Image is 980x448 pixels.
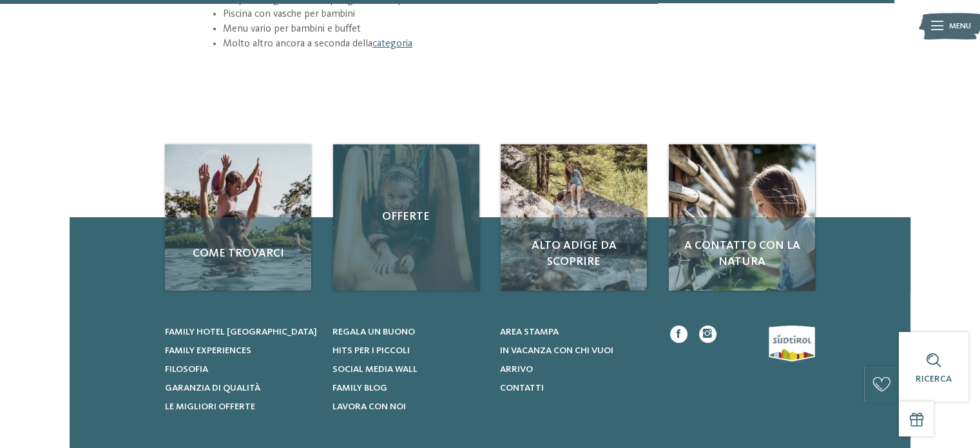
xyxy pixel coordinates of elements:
a: Hotel per bambini in Trentino: giochi e avventure a volontà A contatto con la natura [669,144,815,291]
span: Hits per i piccoli [332,346,410,355]
img: Hotel per bambini in Trentino: giochi e avventure a volontà [669,144,815,291]
a: Family Blog [332,382,485,394]
li: Piscina con vasche per bambini [223,7,765,22]
span: Come trovarci [177,246,300,262]
a: Hotel per bambini in Trentino: giochi e avventure a volontà Alto Adige da scoprire [501,144,647,291]
span: Arrivo [499,365,532,374]
span: Garanzia di qualità [165,384,260,393]
a: Garanzia di qualità [165,382,318,394]
span: Le migliori offerte [165,402,255,411]
img: Hotel per bambini in Trentino: giochi e avventure a volontà [501,144,647,291]
a: Le migliori offerte [165,400,318,413]
a: Regala un buono [332,326,485,338]
span: Social Media Wall [332,365,418,374]
span: Filosofia [165,365,208,374]
span: Regala un buono [332,327,415,336]
span: Alto Adige da scoprire [512,238,635,270]
a: Family hotel [GEOGRAPHIC_DATA] [165,326,318,338]
a: Hotel per bambini in Trentino: giochi e avventure a volontà Come trovarci [165,144,311,291]
span: In vacanza con chi vuoi [499,346,613,355]
a: Contatti [499,382,652,394]
a: In vacanza con chi vuoi [499,344,652,357]
span: Offerte [345,209,468,225]
span: Contatti [499,384,543,393]
a: Arrivo [499,363,652,376]
span: Lavora con noi [332,402,406,411]
a: Area stampa [499,326,652,338]
a: Hotel per bambini in Trentino: giochi e avventure a volontà Offerte [333,144,479,291]
li: Molto altro ancora a seconda della [223,37,765,52]
img: Hotel per bambini in Trentino: giochi e avventure a volontà [165,144,311,291]
a: Family experiences [165,344,318,357]
a: Lavora con noi [332,400,485,413]
span: Ricerca [916,375,952,384]
span: Family experiences [165,346,251,355]
a: Filosofia [165,363,318,376]
a: Social Media Wall [332,363,485,376]
span: Family hotel [GEOGRAPHIC_DATA] [165,327,317,336]
span: A contatto con la natura [680,238,803,270]
span: Family Blog [332,384,387,393]
a: Hits per i piccoli [332,344,485,357]
a: categoria [372,39,412,49]
span: Area stampa [499,327,558,336]
li: Menu vario per bambini e buffet [223,22,765,37]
